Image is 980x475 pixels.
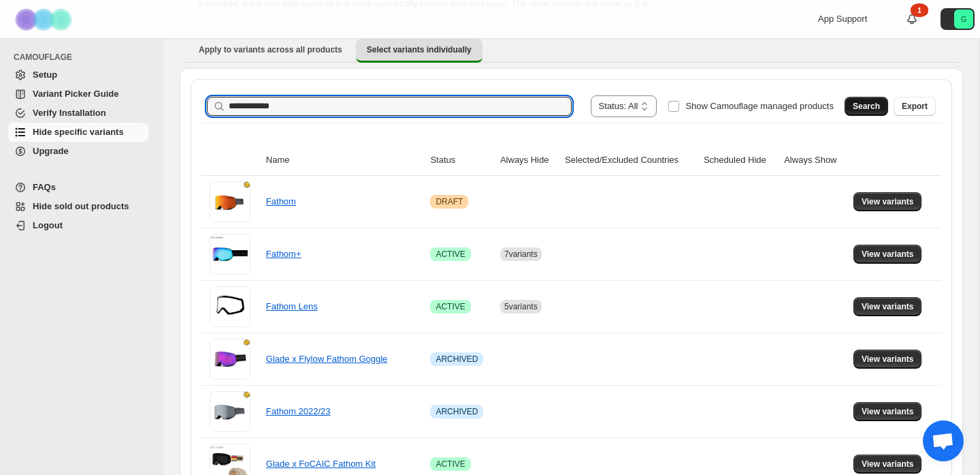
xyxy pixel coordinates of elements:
a: Variant Picker Guide [8,85,148,104]
button: Apply to variants across all products [188,39,353,61]
a: Fathom [266,196,296,206]
text: G [961,15,967,23]
button: Avatar with initials G [941,8,975,30]
a: Setup [8,65,148,85]
a: 1 [905,12,919,26]
span: DRAFT [436,196,463,207]
span: Upgrade [33,146,69,156]
a: Logout [8,216,148,235]
button: Select variants individually [356,39,483,63]
th: Status [426,145,496,176]
span: Hide sold out products [33,201,129,211]
img: Fathom [210,181,250,222]
div: 1 [911,3,928,17]
span: View variants [862,196,914,207]
span: Show Camouflage managed products [685,101,834,111]
span: FAQs [33,182,56,192]
span: View variants [862,459,914,470]
button: View variants [853,455,922,474]
span: Hide specific variants [33,127,124,137]
span: Apply to variants across all products [199,44,342,55]
span: Search [853,101,880,112]
button: View variants [853,192,922,211]
button: Search [845,97,888,116]
span: View variants [862,249,914,260]
th: Always Show [780,145,849,176]
span: Variant Picker Guide [33,89,118,99]
img: Glade x Flylow Fathom Goggle [210,339,250,380]
span: App Support [818,14,867,24]
span: 7 variants [504,249,538,259]
a: Glade x FoCAIC Fathom Kit [266,459,376,469]
a: Hide specific variants [8,123,148,142]
a: Open chat [923,420,964,461]
span: ARCHIVED [436,406,478,417]
button: View variants [853,297,922,316]
img: Fathom Lens [210,286,250,327]
span: Export [902,101,928,112]
a: Fathom 2022/23 [266,406,331,416]
span: Select variants individually [367,44,472,55]
img: Fathom+ [210,234,250,275]
img: Camouflage [11,1,79,38]
th: Scheduled Hide [700,145,780,176]
button: Export [894,97,936,116]
a: Hide sold out products [8,197,148,216]
span: Logout [33,220,63,230]
a: Upgrade [8,142,148,161]
span: ACTIVE [436,459,465,470]
a: Glade x Flylow Fathom Goggle [266,354,387,364]
span: Setup [33,70,57,80]
a: FAQs [8,178,148,197]
a: Verify Installation [8,104,148,123]
span: View variants [862,406,914,417]
button: View variants [853,402,922,421]
span: Verify Installation [33,108,106,118]
img: Fathom 2022/23 [210,391,250,432]
span: Avatar with initials G [954,10,973,29]
th: Always Hide [496,145,561,176]
a: Fathom Lens [266,301,318,311]
span: ACTIVE [436,249,465,260]
span: ACTIVE [436,301,465,312]
th: Selected/Excluded Countries [561,145,700,176]
button: View variants [853,350,922,369]
span: View variants [862,301,914,312]
a: Fathom+ [266,249,301,259]
th: Name [262,145,427,176]
button: View variants [853,245,922,264]
span: CAMOUFLAGE [14,52,154,63]
span: ARCHIVED [436,354,478,365]
span: 5 variants [504,302,538,311]
span: View variants [862,354,914,365]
